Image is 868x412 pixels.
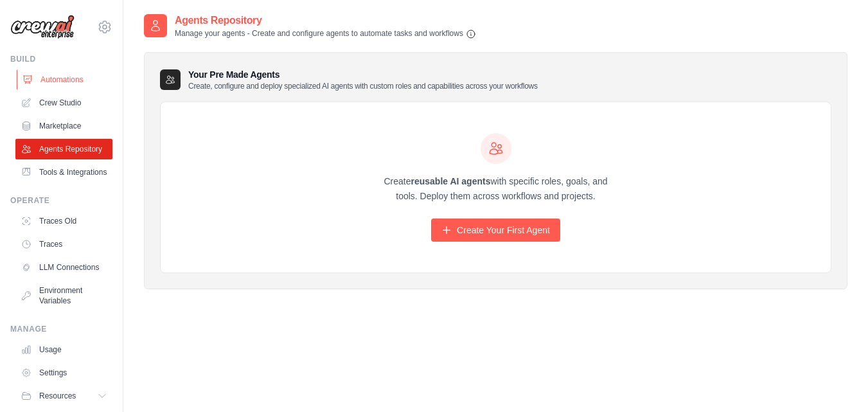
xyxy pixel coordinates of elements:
[15,116,112,136] a: Marketplace
[10,324,112,334] div: Manage
[15,93,112,113] a: Crew Studio
[15,139,112,159] a: Agents Repository
[15,211,112,231] a: Traces Old
[15,339,112,360] a: Usage
[15,363,112,383] a: Settings
[411,176,490,186] strong: reusable AI agents
[188,68,538,91] h3: Your Pre Made Agents
[188,81,538,91] p: Create, configure and deploy specialized AI agents with custom roles and capabilities across your...
[39,391,76,401] span: Resources
[15,280,112,311] a: Environment Variables
[373,174,619,204] p: Create with specific roles, goals, and tools. Deploy them across workflows and projects.
[175,13,476,28] h2: Agents Repository
[175,28,476,39] p: Manage your agents - Create and configure agents to automate tasks and workflows
[10,195,112,206] div: Operate
[15,386,112,406] button: Resources
[15,257,112,278] a: LLM Connections
[10,54,112,64] div: Build
[17,69,114,90] a: Automations
[10,15,75,39] img: Logo
[15,162,112,183] a: Tools & Integrations
[15,234,112,255] a: Traces
[431,219,560,242] a: Create Your First Agent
